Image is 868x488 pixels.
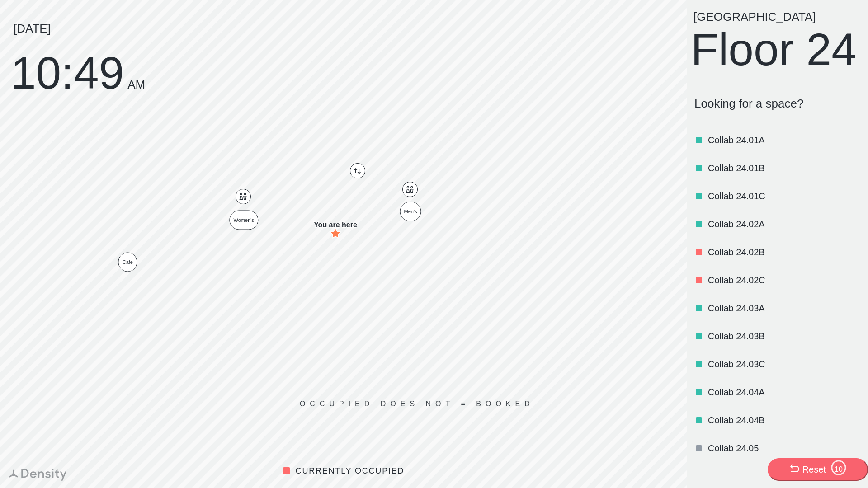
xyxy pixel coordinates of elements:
[708,442,859,455] p: Collab 24.05
[830,465,847,474] div: 10
[708,190,859,202] p: Collab 24.01C
[708,218,859,230] p: Collab 24.02A
[708,414,859,427] p: Collab 24.04B
[708,162,859,174] p: Collab 24.01B
[768,458,868,481] button: Reset10
[694,97,861,111] p: Looking for a space?
[708,302,859,314] p: Collab 24.03A
[708,358,859,371] p: Collab 24.03C
[708,386,859,399] p: Collab 24.04A
[708,246,859,258] p: Collab 24.02B
[708,330,859,343] p: Collab 24.03B
[708,134,859,146] p: Collab 24.01A
[708,274,859,286] p: Collab 24.02C
[802,463,826,476] div: Reset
